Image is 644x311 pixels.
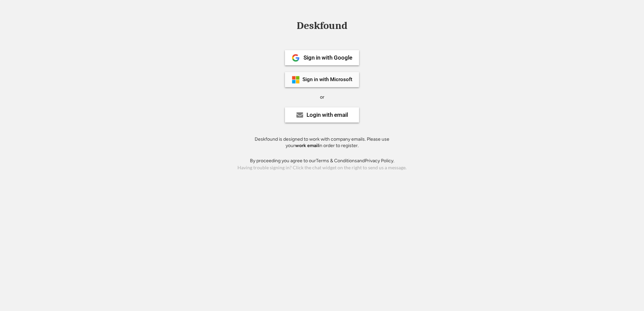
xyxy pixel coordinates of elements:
[293,21,351,31] div: Deskfound
[246,136,398,149] div: Deskfound is designed to work with company emails. Please use your in order to register.
[292,76,300,84] img: ms-symbollockup_mssymbol_19.png
[302,77,352,82] div: Sign in with Microsoft
[320,94,324,101] div: or
[316,158,357,164] a: Terms & Conditions
[365,158,394,164] a: Privacy Policy.
[250,158,394,164] div: By proceeding you agree to our and
[307,112,348,118] div: Login with email
[303,55,352,61] div: Sign in with Google
[295,143,319,148] strong: work email
[292,54,300,62] img: 1024px-Google__G__Logo.svg.png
